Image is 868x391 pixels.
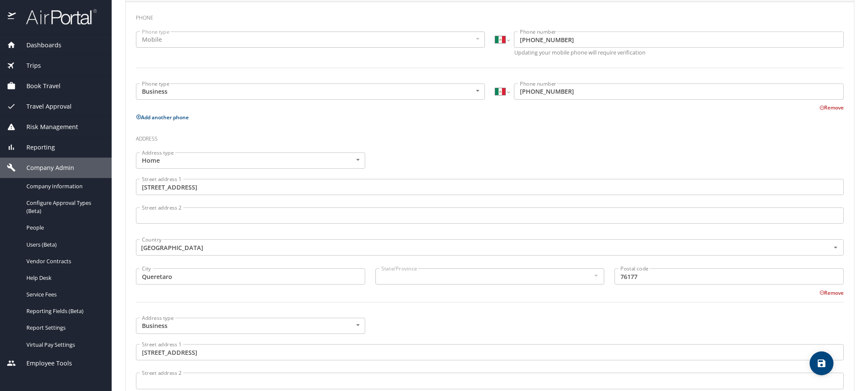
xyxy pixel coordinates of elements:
[136,129,844,144] h3: Address
[819,104,844,111] button: Remove
[16,122,78,132] span: Risk Management
[136,152,365,169] div: Home
[514,50,844,55] p: Updating your mobile phone will require verification
[16,102,72,111] span: Travel Approval
[16,81,61,91] span: Book Travel
[810,351,833,375] button: save
[136,9,844,23] h3: Phone
[26,199,101,215] span: Configure Approval Types (Beta)
[26,182,101,190] span: Company Information
[136,32,485,48] div: Mobile
[16,359,72,368] span: Employee Tools
[16,163,74,172] span: Company Admin
[831,242,841,253] button: Open
[136,318,365,334] div: Business
[26,224,101,232] span: People
[8,9,17,25] img: icon-airportal.png
[26,307,101,315] span: Reporting Fields (Beta)
[26,341,101,349] span: Virtual Pay Settings
[16,143,55,152] span: Reporting
[136,83,485,100] div: Business
[26,241,101,249] span: Users (Beta)
[26,257,101,265] span: Vendor Contracts
[16,40,61,50] span: Dashboards
[136,114,189,121] button: Add another phone
[26,274,101,282] span: Help Desk
[26,324,101,332] span: Report Settings
[16,61,41,70] span: Trips
[26,290,101,299] span: Service Fees
[17,9,97,25] img: airportal-logo.png
[819,289,844,296] button: Remove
